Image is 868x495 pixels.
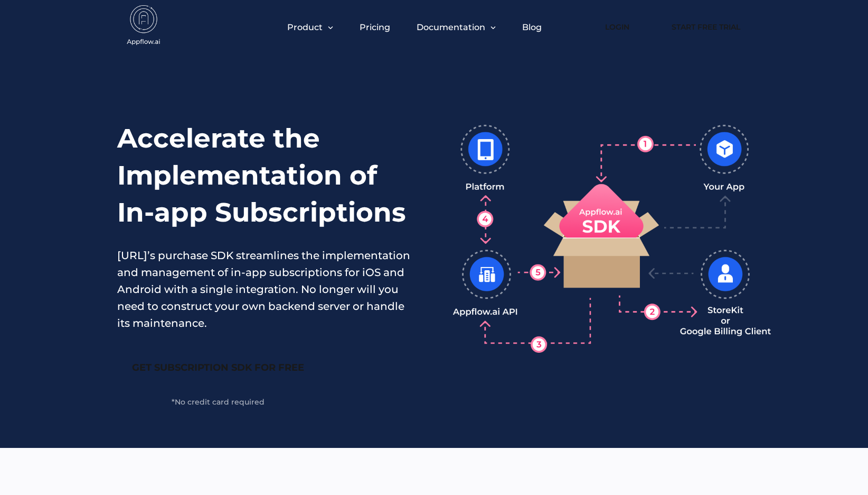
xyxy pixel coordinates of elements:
[287,22,333,32] button: Product
[117,247,419,332] p: [URL]’s purchase SDK streamlines the implementation and management of in-app subscriptions for iO...
[522,22,542,32] a: Blog
[417,22,496,32] button: Documentation
[661,15,751,39] a: Start Free Trial
[417,22,485,32] span: Documentation
[451,120,773,358] img: workflow-of-appflow.ai-subscription-purchase-sdk
[360,22,390,32] a: Pricing
[117,5,170,48] img: appflow.ai-logo
[117,353,318,382] a: GET SUBSCRIPTION SDK FOR FREE
[287,22,323,32] span: Product
[589,15,645,39] a: Login
[117,120,419,231] h1: Accelerate the Implementation of In-app Subscriptions
[172,398,265,406] span: *No credit card required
